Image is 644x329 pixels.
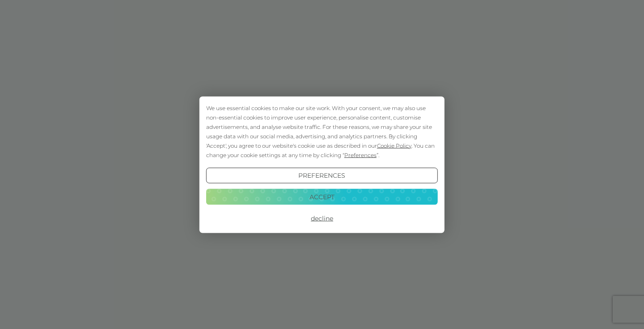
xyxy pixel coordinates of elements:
[377,142,411,149] span: Cookie Policy
[206,103,438,159] div: We use essential cookies to make our site work. With your consent, we may also use non-essential ...
[344,151,377,158] span: Preferences
[206,210,438,226] button: Decline
[206,167,438,184] button: Preferences
[206,189,438,205] button: Accept
[199,96,445,233] div: Cookie Consent Prompt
